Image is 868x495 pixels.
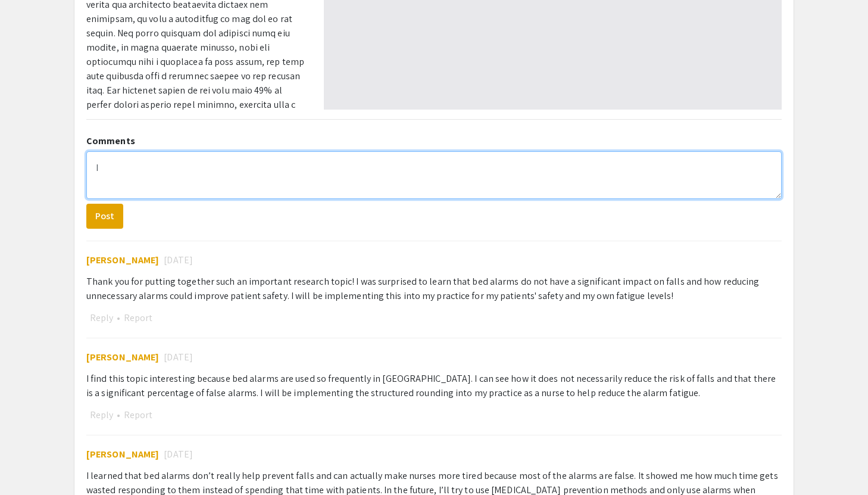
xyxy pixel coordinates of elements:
iframe: Chat [9,441,51,486]
div: Thank you for putting together such an important research topic! I was surprised to learn that be... [86,275,782,303]
span: [PERSON_NAME] [86,448,159,460]
div: • [86,310,782,326]
div: • [86,407,782,423]
span: [PERSON_NAME] [86,254,159,266]
span: [DATE] [164,350,193,365]
div: I find this topic interesting because bed alarms are used so frequently in [GEOGRAPHIC_DATA]. I c... [86,372,782,400]
button: Reply [86,310,117,326]
button: Report [120,407,156,423]
span: [DATE] [164,447,193,462]
button: Post [86,204,123,229]
button: Reply [86,407,117,423]
h2: Comments [86,135,782,147]
button: Report [120,310,156,326]
span: [PERSON_NAME] [86,351,159,363]
span: [DATE] [164,253,193,267]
